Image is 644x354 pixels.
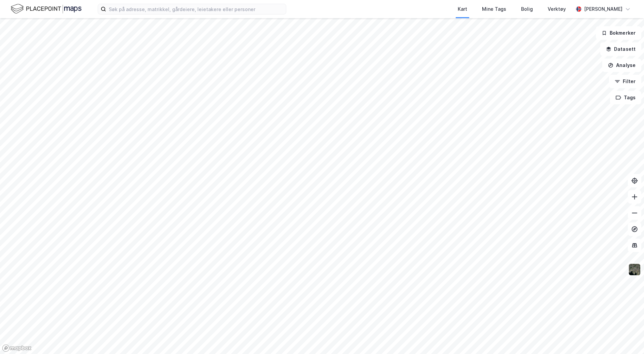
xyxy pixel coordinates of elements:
[11,3,82,15] img: logo.f888ab2527a4732fd821a326f86c7f29.svg
[482,5,506,13] div: Mine Tags
[610,322,644,354] div: Kontrollprogram for chat
[610,322,644,354] iframe: Chat Widget
[521,5,533,13] div: Bolig
[584,5,622,13] div: [PERSON_NAME]
[106,4,286,14] input: Søk på adresse, matrikkel, gårdeiere, leietakere eller personer
[458,5,467,13] div: Kart
[548,5,566,13] div: Verktøy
